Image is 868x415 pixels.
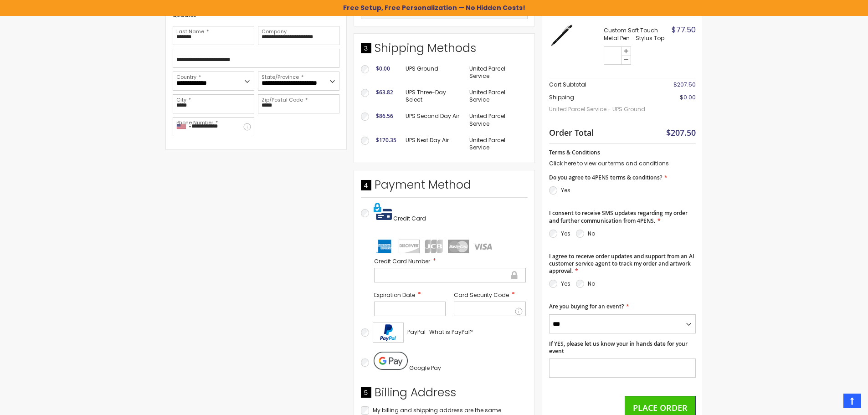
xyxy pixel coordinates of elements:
[376,112,393,120] span: $86.56
[549,126,594,138] strong: Order Total
[454,291,526,299] label: Card Security Code
[549,149,600,156] span: Terms & Conditions
[561,280,570,287] label: Yes
[673,81,696,88] span: $207.50
[399,240,420,253] img: discover
[376,65,390,72] span: $0.00
[376,88,393,96] span: $63.82
[666,127,696,138] span: $207.50
[374,240,395,253] img: amex
[843,394,861,408] a: Top
[448,240,469,253] img: mastercard
[549,78,651,92] th: Cart Subtotal
[373,323,404,343] img: Acceptance Mark
[549,174,662,181] span: Do you agree to 4PENS terms & conditions?
[549,209,688,224] span: I consent to receive SMS updates regarding my order and further communication from 4PENS.
[465,132,527,156] td: United Parcel Service
[465,108,527,132] td: United Parcel Service
[549,93,574,101] span: Shipping
[473,240,493,253] img: visa
[374,257,526,266] label: Credit Card Number
[401,61,465,84] td: UPS Ground
[361,41,528,61] div: Shipping Methods
[510,270,519,281] div: Secure transaction
[633,402,688,413] span: Place Order
[549,340,688,355] span: If YES, please let us know your in hands date for your event
[549,159,669,167] a: Click here to view our terms and conditions
[361,385,528,405] div: Billing Address
[465,84,527,108] td: United Parcel Service
[401,84,465,108] td: UPS Three-Day Select
[549,23,574,48] img: Custom Soft Touch Stylus Pen-Black
[549,101,651,118] span: United Parcel Service - UPS Ground
[374,352,408,370] img: Pay with Google Pay
[173,118,194,136] div: United States: +1
[401,108,465,132] td: UPS Second Day Air
[407,328,426,336] span: PayPal
[429,327,473,338] a: What is PayPal?
[409,364,441,372] span: Google Pay
[588,230,595,237] label: No
[604,27,669,41] strong: Custom Soft Touch Metal Pen - Stylus Top
[401,132,465,156] td: UPS Next Day Air
[376,136,396,144] span: $170.35
[373,406,501,414] span: My billing and shipping address are the same
[361,177,528,197] div: Payment Method
[393,215,426,222] span: Credit Card
[672,25,696,35] span: $77.50
[549,252,694,275] span: I agree to receive order updates and support from an AI customer service agent to track my order ...
[561,186,570,194] label: Yes
[680,93,696,101] span: $0.00
[588,280,595,287] label: No
[423,240,444,253] img: jcb
[561,230,570,237] label: Yes
[549,302,624,310] span: Are you buying for an event?
[374,202,392,220] img: Pay with credit card
[465,61,527,84] td: United Parcel Service
[429,328,473,336] span: What is PayPal?
[374,291,446,299] label: Expiration Date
